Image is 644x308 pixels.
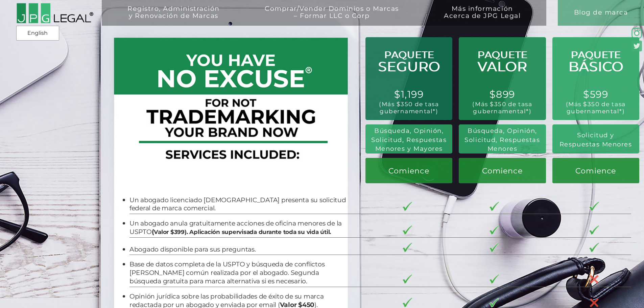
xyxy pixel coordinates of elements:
[589,226,599,235] img: checkmark-border-3.png
[403,243,412,252] img: checkmark-border-3.png
[245,5,418,31] a: Comprar/Vender Dominios o Marcas– Formar LLC o Corp
[589,275,599,284] img: X-30-3.png
[388,166,429,175] span: Comience
[185,229,331,235] span: . Aplicación supervisada durante toda su vida útil.
[631,28,642,39] img: glyph-logo_May2016-green3-90.png
[403,226,412,235] img: checkmark-border-3.png
[490,275,499,284] img: checkmark-border-3.png
[154,229,185,235] span: Valor $399
[18,27,57,39] a: English
[365,158,452,183] a: Comience
[371,127,447,152] span: Búsqueda, Opinión, Solicitud, Respuestas Menores y Mayores
[464,127,540,152] span: Búsqueda, Opinión, Solicitud, Respuestas Menores
[108,5,239,31] a: Registro, Administracióny Renovación de Marcas
[631,41,642,51] img: Twitter_Social_Icon_Rounded_Square_Color-mid-green3-90.png
[129,219,342,236] span: Un abogado anula gratuitamente acciones de oficina menores de la USPTO
[490,226,499,235] img: checkmark-border-3.png
[490,298,499,307] img: checkmark-border-3.png
[482,166,523,175] span: Comience
[459,158,546,183] a: Comience
[490,243,499,252] img: checkmark-border-3.png
[552,158,639,183] a: Comience
[403,298,412,307] img: checkmark-border-3.png
[589,202,599,211] img: checkmark-border-3.png
[129,196,346,212] span: Un abogado licenciado [DEMOGRAPHIC_DATA] presenta su solicitud federal de marca comercial.
[559,131,632,148] span: Solicitud y Respuestas Menores
[16,3,94,24] img: 2016-logo-black-letters-3-r.png
[403,202,412,211] img: checkmark-border-3.png
[185,229,187,235] b: )
[152,228,331,236] b: (
[589,243,599,252] img: checkmark-border-3.png
[129,260,325,285] span: Base de datos completa de la USPTO y búsqueda de conflictos [PERSON_NAME] común realizada por el ...
[403,275,412,284] img: checkmark-border-3.png
[490,202,499,211] img: checkmark-border-3.png
[589,298,599,308] img: X-30-3.png
[129,245,256,253] span: Abogado disponible para sus preguntas.
[575,166,616,175] span: Comience
[425,5,540,31] a: Más informaciónAcerca de JPG Legal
